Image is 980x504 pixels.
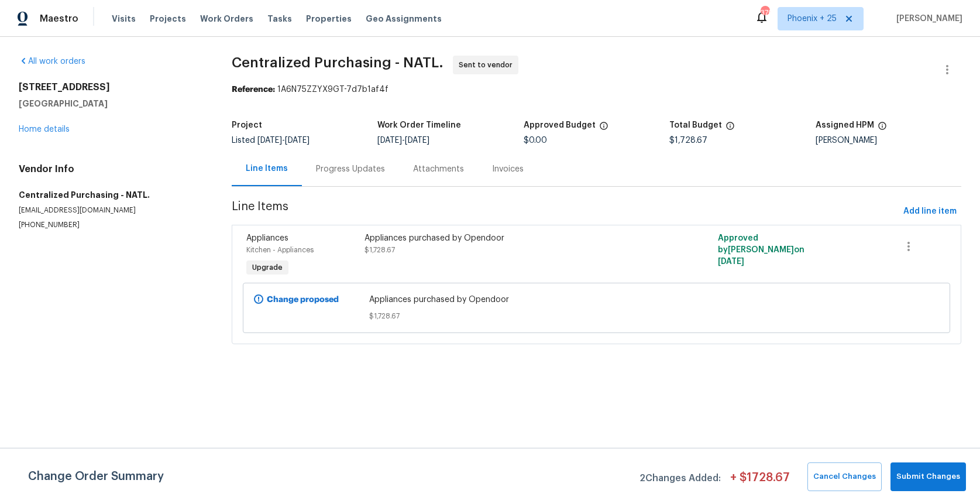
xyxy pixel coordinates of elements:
span: [DATE] [257,136,282,145]
span: - [257,136,310,145]
h4: Vendor Info [19,163,204,175]
span: Tasks [267,15,292,23]
div: Attachments [413,163,464,175]
span: Appliances purchased by Opendoor [369,294,824,306]
span: Line Items [232,201,899,222]
div: Progress Updates [316,163,385,175]
span: [DATE] [377,136,402,145]
span: Projects [150,13,186,25]
span: The hpm assigned to this work order. [878,121,887,136]
div: Appliances purchased by Opendoor [365,232,652,244]
div: Line Items [246,163,288,174]
span: [DATE] [405,136,429,145]
h5: Total Budget [669,121,722,129]
div: [PERSON_NAME] [816,136,961,145]
b: Reference: [232,85,275,94]
span: Upgrade [247,262,287,273]
span: Properties [306,13,352,25]
span: Visits [112,13,136,25]
div: Invoices [492,163,524,175]
span: Approved by [PERSON_NAME] on [718,234,804,266]
p: [EMAIL_ADDRESS][DOMAIN_NAME] [19,205,204,215]
h2: [STREET_ADDRESS] [19,81,204,93]
span: Kitchen - Appliances [246,246,314,253]
h5: Centralized Purchasing - NATL. [19,189,204,201]
span: Maestro [40,13,78,25]
a: Home details [19,125,70,133]
div: 379 [761,7,769,19]
span: Add line item [903,204,957,219]
span: Appliances [246,234,288,242]
span: - [377,136,429,145]
span: Work Orders [200,13,253,25]
span: [DATE] [285,136,310,145]
span: Centralized Purchasing - NATL. [232,56,443,70]
span: Geo Assignments [366,13,442,25]
button: Add line item [899,201,961,222]
h5: Approved Budget [524,121,596,129]
span: [DATE] [718,258,744,266]
div: 1A6N75ZZYX9GT-7d7b1af4f [232,84,961,95]
span: $1,728.67 [365,246,395,253]
span: Phoenix + 25 [788,13,837,25]
span: Listed [232,136,310,145]
span: The total cost of line items that have been proposed by Opendoor. This sum includes line items th... [725,121,735,136]
span: Sent to vendor [459,59,517,71]
a: All work orders [19,57,85,66]
h5: Assigned HPM [816,121,874,129]
span: [PERSON_NAME] [892,13,962,25]
span: $1,728.67 [369,310,824,322]
span: $1,728.67 [669,136,707,145]
span: $0.00 [524,136,547,145]
p: [PHONE_NUMBER] [19,220,204,230]
h5: Project [232,121,262,129]
span: The total cost of line items that have been approved by both Opendoor and the Trade Partner. This... [599,121,608,136]
h5: [GEOGRAPHIC_DATA] [19,98,204,109]
b: Change proposed [267,296,339,304]
h5: Work Order Timeline [377,121,461,129]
